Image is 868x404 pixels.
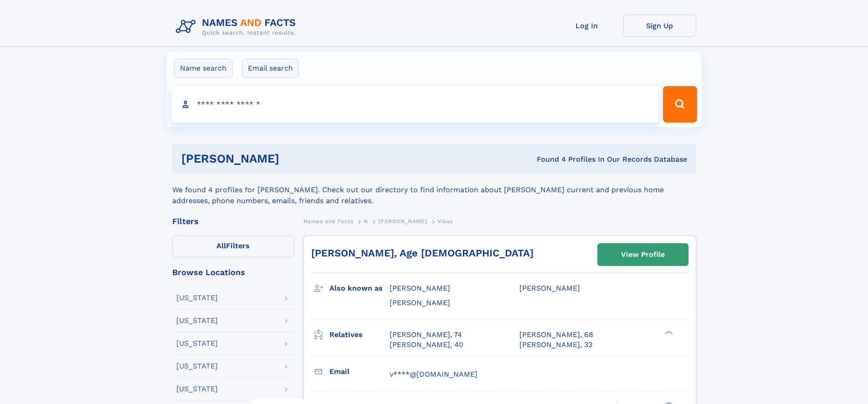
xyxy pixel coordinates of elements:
[390,284,450,292] span: [PERSON_NAME]
[390,340,463,350] a: [PERSON_NAME], 40
[329,364,390,379] h3: Email
[378,215,427,227] a: [PERSON_NAME]
[172,15,303,39] img: Logo Names and Facts
[172,174,696,206] div: We found 4 profiles for [PERSON_NAME]. Check out our directory to find information about [PERSON_...
[390,298,450,307] span: [PERSON_NAME]
[303,215,354,227] a: Names and Facts
[408,154,687,164] div: Found 4 Profiles In Our Records Database
[176,385,218,393] div: [US_STATE]
[390,330,462,340] a: [PERSON_NAME], 74
[172,217,294,225] div: Filters
[172,268,294,276] div: Browse Locations
[329,327,390,343] h3: Relatives
[519,330,593,340] a: [PERSON_NAME], 68
[364,215,368,227] a: N
[519,340,592,350] a: [PERSON_NAME], 33
[329,281,390,296] h3: Also known as
[242,59,299,78] label: Email search
[550,15,623,37] a: Log In
[171,86,659,123] input: search input
[216,241,226,250] span: All
[519,284,580,292] span: [PERSON_NAME]
[623,15,696,37] a: Sign Up
[176,317,218,324] div: [US_STATE]
[176,294,218,302] div: [US_STATE]
[598,244,688,266] a: View Profile
[621,244,665,265] div: View Profile
[172,235,294,257] label: Filters
[663,86,697,123] button: Search Button
[311,247,534,259] a: [PERSON_NAME], Age [DEMOGRAPHIC_DATA]
[437,218,453,225] span: Vikas
[364,218,368,225] span: N
[176,340,218,347] div: [US_STATE]
[174,59,232,78] label: Name search
[176,363,218,370] div: [US_STATE]
[663,329,673,335] div: ❯
[378,218,427,225] span: [PERSON_NAME]
[181,153,408,164] h1: [PERSON_NAME]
